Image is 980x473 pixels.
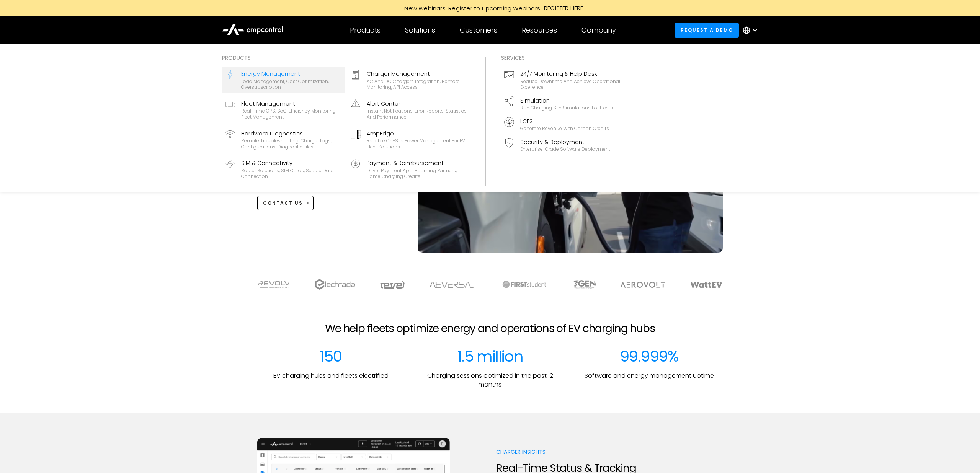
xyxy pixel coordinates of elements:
[241,99,341,108] div: Fleet Management
[520,96,613,105] div: Simulation
[350,26,381,34] div: Products
[620,347,679,365] div: 99.999%
[222,126,345,153] a: Hardware DiagnosticsRemote troubleshooting, charger logs, configurations, diagnostic files
[318,4,662,12] a: New Webinars: Register to Upcoming WebinarsREGISTER HERE
[620,282,666,288] img: Aerovolt Logo
[520,105,613,111] div: Run charging site simulations for fleets
[367,168,467,179] div: Driver Payment App, Roaming Partners, Home Charging Credits
[501,67,624,93] a: 24/7 Monitoring & Help DeskReduce downtime and achieve operational excellence
[690,282,722,288] img: WattEV logo
[263,200,303,207] div: CONTACT US
[522,26,557,34] div: Resources
[348,126,470,153] a: AmpEdgeReliable On-site Power Management for EV Fleet Solutions
[241,168,341,179] div: Router Solutions, SIM Cards, Secure Data Connection
[460,26,497,34] div: Customers
[367,70,467,78] div: Charger Management
[241,70,341,78] div: Energy Management
[416,372,563,389] p: Charging sessions optimized in the past 12 months
[320,347,342,365] div: 150
[520,78,621,90] div: Reduce downtime and achieve operational excellence
[222,54,470,62] div: Products
[367,129,467,138] div: AmpEdge
[241,138,341,150] div: Remote troubleshooting, charger logs, configurations, diagnostic files
[501,93,624,114] a: SimulationRun charging site simulations for fleets
[222,67,345,93] a: Energy ManagementLoad management, cost optimization, oversubscription
[520,117,609,126] div: LCFS
[222,156,345,183] a: SIM & ConnectivityRouter Solutions, SIM Cards, Secure Data Connection
[520,146,610,152] div: Enterprise-grade software deployment
[367,138,467,150] div: Reliable On-site Power Management for EV Fleet Solutions
[520,70,621,78] div: 24/7 Monitoring & Help Desk
[501,114,624,135] a: LCFSGenerate revenue with carbon credits
[348,67,470,93] a: Charger ManagementAC and DC chargers integration, remote monitoring, API access
[544,4,583,12] div: REGISTER HERE
[520,138,610,146] div: Security & Deployment
[241,108,341,120] div: Real-time GPS, SoC, efficiency monitoring, fleet management
[367,99,467,108] div: Alert Center
[397,4,544,12] div: New Webinars: Register to Upcoming Webinars
[241,129,341,138] div: Hardware Diagnostics
[241,159,341,167] div: SIM & Connectivity
[325,322,655,335] h2: We help fleets optimize energy and operations of EV charging hubs
[273,372,389,380] p: EV charging hubs and fleets electrified
[520,126,609,132] div: Generate revenue with carbon credits
[367,159,467,167] div: Payment & Reimbursement
[496,448,644,456] p: Charger Insights
[457,347,523,365] div: 1.5 million
[315,279,355,290] img: electrada logo
[501,54,624,62] div: Services
[348,96,470,123] a: Alert CenterInstant notifications, error reports, statistics and performance
[257,196,314,210] a: CONTACT US
[405,26,435,34] div: Solutions
[581,26,616,34] div: Company
[367,78,467,90] div: AC and DC chargers integration, remote monitoring, API access
[222,96,345,123] a: Fleet ManagementReal-time GPS, SoC, efficiency monitoring, fleet management
[367,108,467,120] div: Instant notifications, error reports, statistics and performance
[675,23,739,37] a: Request a demo
[585,372,714,380] p: Software and energy management uptime
[241,78,341,90] div: Load management, cost optimization, oversubscription
[501,135,624,155] a: Security & DeploymentEnterprise-grade software deployment
[348,156,470,183] a: Payment & ReimbursementDriver Payment App, Roaming Partners, Home Charging Credits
